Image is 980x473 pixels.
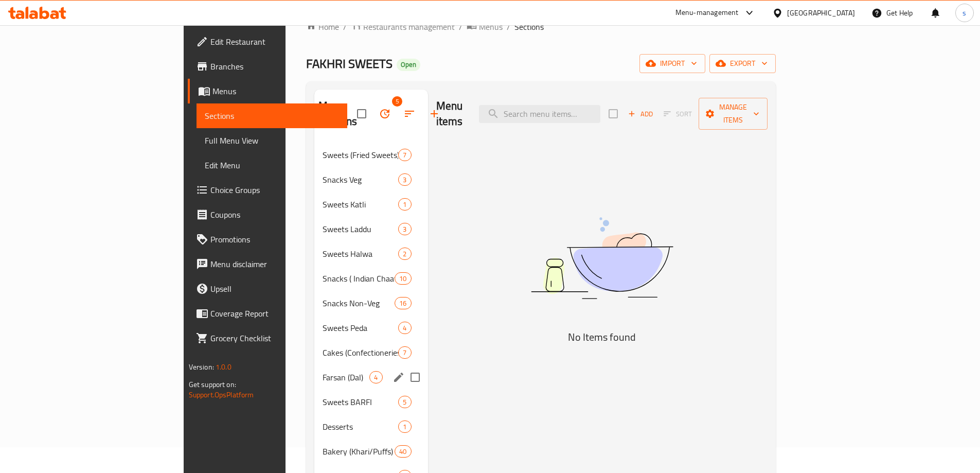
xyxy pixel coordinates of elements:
[657,106,699,122] span: Sort items
[210,60,339,73] span: Branches
[436,98,467,129] h2: Menu items
[351,20,455,33] a: Restaurants management
[323,198,398,211] span: Sweets Katli
[210,233,339,246] span: Promotions
[479,21,503,33] span: Menus
[370,373,382,382] span: 4
[210,258,339,270] span: Menu disclaimer
[323,346,398,359] span: Cakes (Confectioneries)
[189,378,236,391] span: Get support on:
[399,323,411,333] span: 4
[188,29,347,54] a: Edit Restaurant
[323,173,398,186] div: Snacks Veg
[188,54,347,79] a: Branches
[627,108,654,120] span: Add
[306,52,393,75] span: FAKHRI SWEETS
[397,59,420,71] div: Open
[188,79,347,103] a: Menus
[323,371,369,383] span: Farsan (Dal)
[314,266,427,291] div: Snacks ( Indian Chaat Corner )10
[197,153,347,178] a: Edit Menu
[399,422,411,432] span: 1
[398,421,411,433] div: items
[210,184,339,196] span: Choice Groups
[314,167,427,192] div: Snacks Veg3
[205,110,339,122] span: Sections
[205,134,339,147] span: Full Menu View
[398,223,411,235] div: items
[514,21,544,33] span: Sections
[399,150,411,160] span: 7
[323,223,398,235] span: Sweets Laddu
[323,421,398,433] span: Desserts
[395,299,411,308] span: 16
[395,274,411,284] span: 10
[188,252,347,276] a: Menu disclaimer
[188,202,347,227] a: Coupons
[398,396,411,408] div: items
[188,301,347,326] a: Coverage Report
[963,7,966,19] span: s
[210,283,339,295] span: Upsell
[473,190,730,326] img: dish.svg
[699,98,768,130] button: Manage items
[314,291,427,316] div: Snacks Non-Veg16
[399,348,411,358] span: 7
[323,445,395,458] span: Bakery (Khari/Puffs)
[624,106,657,122] button: Add
[639,54,705,73] button: import
[709,54,776,73] button: export
[507,21,510,33] li: /
[323,396,398,408] span: Sweets BARFI
[399,224,411,234] span: 3
[392,96,402,107] span: 5
[314,365,427,390] div: Farsan (Dal)4edit
[399,200,411,209] span: 1
[314,217,427,241] div: Sweets Laddu3
[189,388,254,401] a: Support.OpsPlatform
[212,85,339,97] span: Menus
[197,128,347,153] a: Full Menu View
[459,21,462,33] li: /
[314,316,427,340] div: Sweets Peda4
[188,326,347,351] a: Grocery Checklist
[648,57,697,70] span: import
[372,101,397,126] span: Bulk update
[399,249,411,259] span: 2
[323,248,398,260] span: Sweets Halwa
[314,241,427,266] div: Sweets Halwa2
[395,447,411,457] span: 40
[189,360,214,374] span: Version:
[314,192,427,217] div: Sweets Katli1
[306,20,776,33] nav: breadcrumb
[395,297,411,309] div: items
[314,390,427,414] div: Sweets BARFI5
[398,173,411,186] div: items
[188,227,347,252] a: Promotions
[323,149,398,161] span: Sweets (Fried Sweets)
[398,322,411,334] div: items
[314,439,427,464] div: Bakery (Khari/Puffs)40
[323,322,398,334] span: Sweets Peda
[323,272,395,285] span: Snacks ( Indian Chaat Corner )
[397,60,420,69] span: Open
[188,178,347,202] a: Choice Groups
[397,101,422,126] span: Sort sections
[398,149,411,161] div: items
[787,7,855,19] div: [GEOGRAPHIC_DATA]
[351,103,372,125] span: Select all sections
[210,332,339,344] span: Grocery Checklist
[323,297,395,309] span: Snacks Non-Veg
[399,397,411,407] span: 5
[467,20,503,33] a: Menus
